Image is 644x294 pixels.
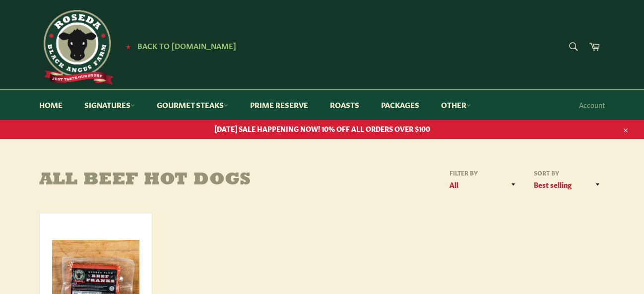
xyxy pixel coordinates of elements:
[137,40,236,51] span: Back to [DOMAIN_NAME]
[126,42,131,50] span: ★
[39,10,114,84] img: Roseda Beef
[240,90,318,120] a: Prime Reserve
[121,42,236,50] a: ★ Back to [DOMAIN_NAME]
[371,90,429,120] a: Packages
[431,90,481,120] a: Other
[530,169,605,177] label: Sort by
[446,169,520,177] label: Filter by
[74,90,145,120] a: Signatures
[29,90,72,120] a: Home
[39,171,322,190] h1: All Beef Hot Dogs
[574,90,610,119] a: Account
[147,90,238,120] a: Gourmet Steaks
[320,90,369,120] a: Roasts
